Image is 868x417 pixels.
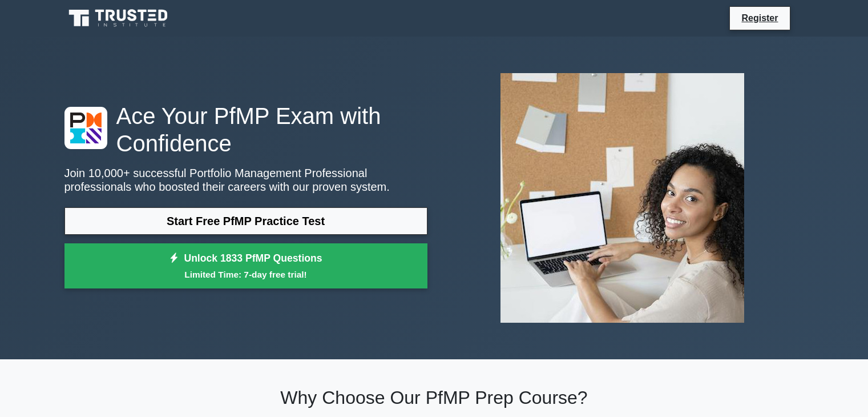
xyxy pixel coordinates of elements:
[79,268,413,281] small: Limited Time: 7-day free trial!
[64,166,427,194] p: Join 10,000+ successful Portfolio Management Professional professionals who boosted their careers...
[64,387,804,408] h2: Why Choose Our PfMP Prep Course?
[64,207,427,235] a: Start Free PfMP Practice Test
[64,243,427,289] a: Unlock 1833 PfMP QuestionsLimited Time: 7-day free trial!
[64,102,427,157] h1: Ace Your PfMP Exam with Confidence
[734,11,785,25] a: Register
